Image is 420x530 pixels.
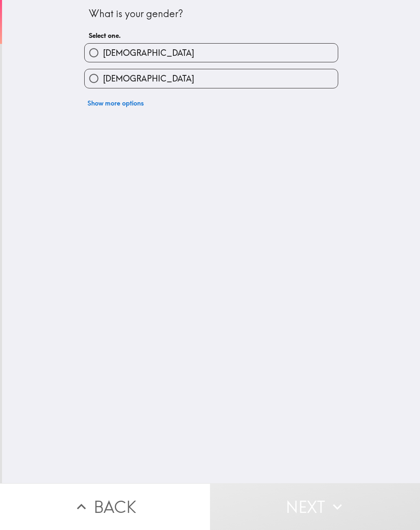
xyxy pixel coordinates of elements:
[89,7,334,21] div: What is your gender?
[85,69,338,88] button: [DEMOGRAPHIC_DATA]
[103,47,194,59] span: [DEMOGRAPHIC_DATA]
[85,44,338,62] button: [DEMOGRAPHIC_DATA]
[103,73,194,84] span: [DEMOGRAPHIC_DATA]
[84,95,147,111] button: Show more options
[89,31,334,40] h6: Select one.
[210,483,420,530] button: Next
